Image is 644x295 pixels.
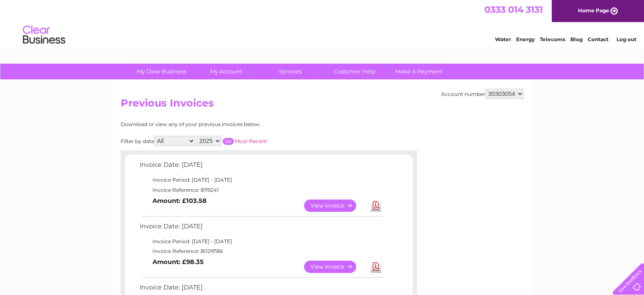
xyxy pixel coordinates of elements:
[138,185,385,195] td: Invoice Reference: 8119241
[304,199,366,212] a: View
[121,136,343,146] div: Filter by date
[255,64,325,79] a: Services
[121,97,524,113] h2: Previous Invoices
[138,175,385,185] td: Invoice Period: [DATE] - [DATE]
[540,36,565,42] a: Telecoms
[588,36,608,42] a: Contact
[235,138,267,144] a: Most Recent
[121,121,343,127] div: Download or view any of your previous invoices below.
[304,261,366,273] a: View
[191,64,261,79] a: My Account
[138,159,385,175] td: Invoice Date: [DATE]
[441,89,524,99] div: Account number
[138,246,385,256] td: Invoice Reference: 8029786
[22,22,66,48] img: logo.png
[138,221,385,236] td: Invoice Date: [DATE]
[152,258,204,266] b: Amount: £98.35
[616,36,636,42] a: Log out
[516,36,535,42] a: Energy
[370,199,381,212] a: Download
[320,64,390,79] a: Customer Help
[384,64,454,79] a: Make A Payment
[152,197,207,205] b: Amount: £103.58
[138,236,385,247] td: Invoice Period: [DATE] - [DATE]
[495,36,511,42] a: Water
[122,5,522,41] div: Clear Business is a trading name of Verastar Limited (registered in [GEOGRAPHIC_DATA] No. 3667643...
[484,4,543,15] a: 0333 014 3131
[370,261,381,273] a: Download
[127,64,196,79] a: My Clear Business
[570,36,583,42] a: Blog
